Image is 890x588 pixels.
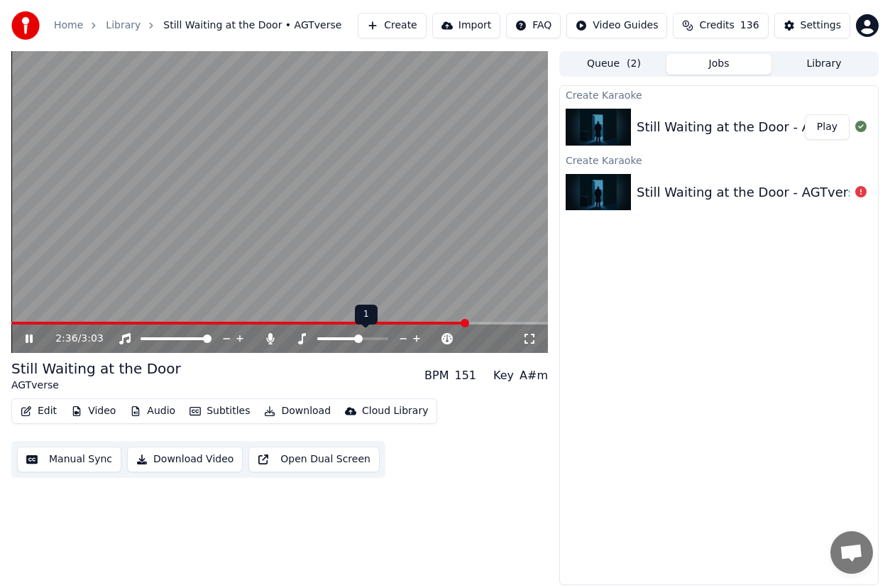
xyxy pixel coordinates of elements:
[362,404,428,418] div: Cloud Library
[54,18,83,33] a: Home
[127,447,243,472] button: Download Video
[432,13,500,38] button: Import
[15,401,62,421] button: Edit
[358,13,427,38] button: Create
[805,114,850,140] button: Play
[248,447,380,472] button: Open Dual Screen
[560,86,878,103] div: Create Karaoke
[566,13,667,38] button: Video Guides
[771,54,877,75] button: Library
[65,401,121,421] button: Video
[774,13,850,38] button: Settings
[355,305,378,325] div: 1
[55,332,77,346] span: 2:36
[830,531,873,574] div: Open chat
[520,367,548,384] div: A#m
[163,18,341,33] span: Still Waiting at the Door • AGTverse
[124,401,181,421] button: Audio
[424,367,449,384] div: BPM
[666,54,771,75] button: Jobs
[17,447,121,472] button: Manual Sync
[699,18,734,33] span: Credits
[55,332,89,346] div: /
[258,401,336,421] button: Download
[740,18,759,33] span: 136
[11,379,181,393] div: AGTverse
[673,13,768,38] button: Credits136
[106,18,141,33] a: Library
[11,359,181,379] div: Still Waiting at the Door
[627,57,641,71] span: ( 2 )
[54,18,341,33] nav: breadcrumb
[184,401,256,421] button: Subtitles
[637,117,863,137] div: Still Waiting at the Door - AGTverse
[801,18,841,33] div: Settings
[637,183,863,202] div: Still Waiting at the Door - AGTverse
[11,11,40,40] img: youka
[561,54,666,75] button: Queue
[455,367,477,384] div: 151
[493,367,514,384] div: Key
[560,151,878,168] div: Create Karaoke
[81,332,103,346] span: 3:03
[506,13,561,38] button: FAQ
